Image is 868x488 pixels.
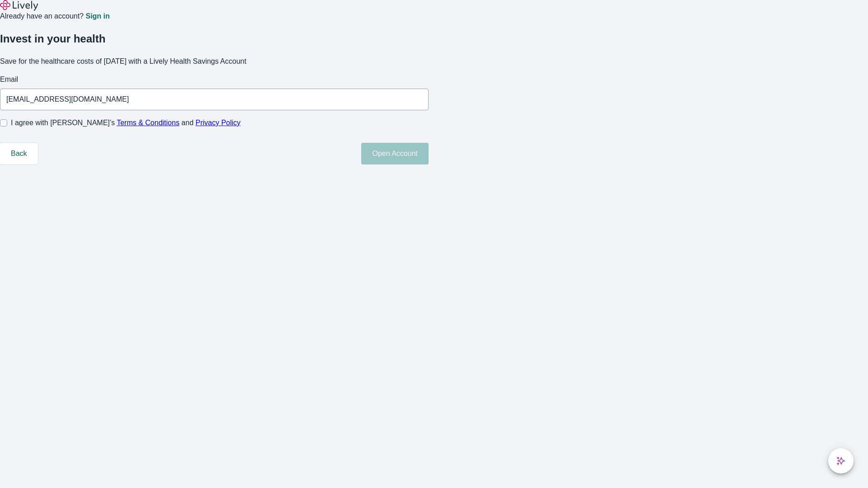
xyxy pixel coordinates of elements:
svg: Lively AI Assistant [836,456,845,465]
button: chat [828,448,854,474]
a: Sign in [85,13,109,20]
a: Terms & Conditions [117,119,179,127]
span: I agree with [PERSON_NAME]’s and [11,117,241,128]
a: Privacy Policy [196,119,241,127]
